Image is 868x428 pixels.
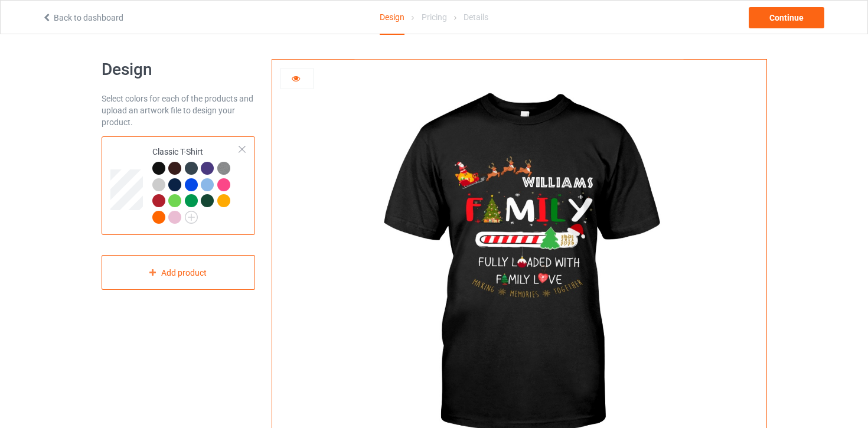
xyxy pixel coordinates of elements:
h1: Design [102,59,256,80]
div: Details [464,1,488,34]
div: Pricing [422,1,447,34]
a: Back to dashboard [42,13,123,22]
img: svg+xml;base64,PD94bWwgdmVyc2lvbj0iMS4wIiBlbmNvZGluZz0iVVRGLTgiPz4KPHN2ZyB3aWR0aD0iMjJweCIgaGVpZ2... [185,211,198,224]
div: Continue [749,7,824,28]
div: Add product [102,255,256,290]
div: Design [380,1,404,35]
div: Select colors for each of the products and upload an artwork file to design your product. [102,93,256,128]
div: Classic T-Shirt [152,146,240,223]
img: heather_texture.png [217,162,230,175]
div: Classic T-Shirt [102,136,256,235]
